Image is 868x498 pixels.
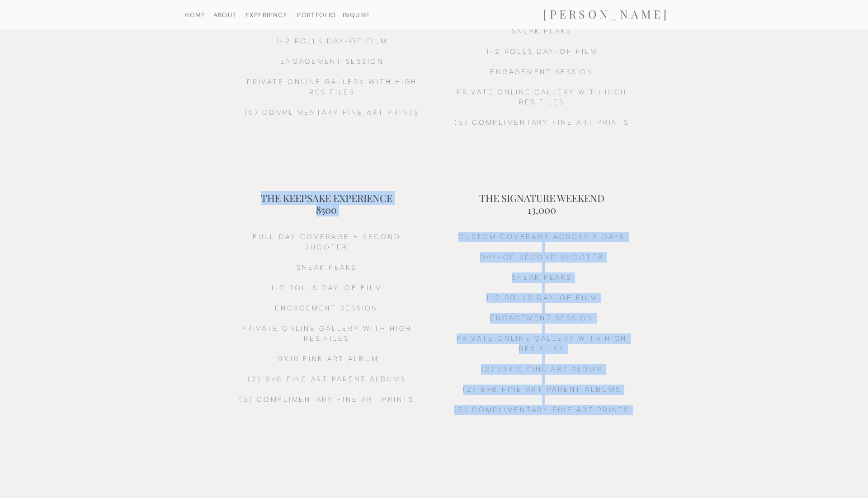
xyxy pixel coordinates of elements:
h2: THE KEEPSAKE EXPERIENCE 8500 [253,192,400,204]
h2: full day coverage + second shooter sneak peaks 1-2 ROLLS DAY-OF FILM ENGAGEMENT SESSION PRIVATE O... [235,232,419,438]
h2: CUSTOM COVERAGE ACROSS 3 DAYS DAY-OF SECOND SHOOTER sneak peaks 1-2 ROLLS DAY-OF FILM ENGAGEMENT ... [450,232,634,400]
h2: THE SIGNATURE WEEKEND 13,000 [468,192,615,204]
a: [PERSON_NAME] [515,7,697,22]
a: EXPERIENCE [243,12,290,18]
a: INQUIRE [340,12,373,18]
a: HOME [172,12,218,18]
a: ABOUT [202,12,248,18]
a: PORTFOLIO [293,12,340,18]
